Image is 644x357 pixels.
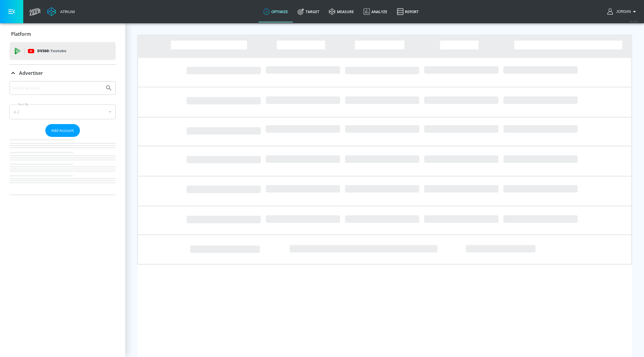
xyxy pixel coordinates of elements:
span: Add Account [51,127,74,134]
button: Jordan [607,8,638,15]
div: Advertiser [10,65,116,81]
div: Atrium [58,9,75,14]
button: Add Account [45,124,80,137]
div: Advertiser [10,81,116,195]
nav: list of Advertiser [10,137,116,195]
a: optimize [258,1,293,22]
a: Report [392,1,423,22]
div: DV360: Youtube [10,42,116,60]
p: Advertiser [19,70,43,76]
span: v 4.24.0 [630,20,638,23]
input: Search by name [12,84,102,92]
a: measure [324,1,359,22]
p: Platform [11,31,31,37]
p: DV360: [37,48,66,54]
label: Sort By [17,102,30,106]
a: Analyze [359,1,392,22]
div: A-Z [10,104,116,119]
p: Youtube [50,48,66,54]
div: Platform [10,26,116,42]
a: Target [293,1,324,22]
span: login as: jordan.newton@zefr.com [614,10,631,14]
a: Atrium [47,7,75,16]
